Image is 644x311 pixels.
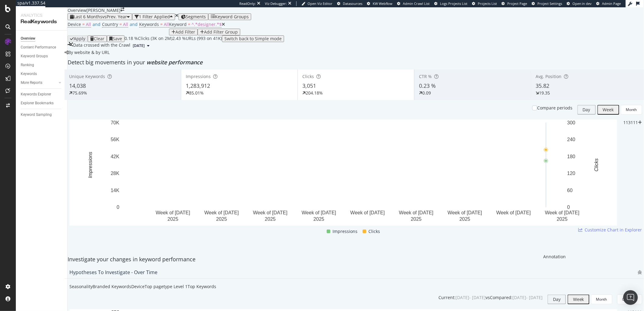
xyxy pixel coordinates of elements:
div: Data crossed with the Crawl [73,42,130,49]
div: Day [553,297,561,302]
span: Unique Keywords [69,73,105,79]
text: Week of [DATE] [302,210,336,216]
button: Week [597,105,619,115]
text: 180 [567,154,575,159]
div: Month [626,107,637,112]
text: 2025 [167,217,178,222]
span: Logs Projects List [440,1,467,6]
div: 19.35 [539,90,550,96]
div: legacy label [65,49,110,55]
button: Save [107,35,125,42]
div: [DATE] - [DATE] [512,295,543,301]
text: 0 [567,205,570,210]
div: Overview [68,7,86,13]
span: Impressions [333,228,358,235]
div: vs Compared : [486,295,512,301]
span: Open in dev [572,1,592,6]
text: 70K [111,120,120,125]
button: Day [547,295,566,304]
span: and [130,21,138,27]
div: 204.18% [306,90,323,96]
text: 2025 [411,217,422,222]
div: Keyword Groups [21,53,48,59]
span: 0.23 % [419,82,436,89]
div: Keyword Groups [215,14,249,19]
div: 0.18 % Clicks ( 3K on 2M ) [125,35,172,42]
div: 1 [631,120,633,126]
text: 56K [111,137,120,142]
a: Keywords [21,71,63,77]
div: Keywords [21,71,37,77]
span: = [160,21,163,27]
span: CTR % [419,73,432,79]
text: 28K [111,171,120,176]
span: vs Prev. Year [102,14,127,20]
text: 120 [567,171,575,176]
div: Detect big movements in your [68,59,644,66]
button: Keyword Groups [208,13,251,20]
div: 1 [624,120,626,126]
button: Switch back to Simple mode [222,35,284,42]
div: Investigate your changes in keyword performance [68,256,644,263]
div: Keyword Sampling [21,112,52,118]
button: Clicks [617,295,642,304]
text: 2025 [216,217,227,222]
text: 2025 [557,217,568,222]
div: Branded Keywords [93,284,131,290]
span: Impressions [186,73,211,79]
text: Week of [DATE] [156,210,190,216]
text: Week of [DATE] [204,210,239,216]
span: 3,051 [302,82,316,89]
div: 2.43 % URLs ( 993 on 41K ) [172,35,222,42]
a: Keywords Explorer [21,91,63,98]
a: Open in dev [567,1,592,6]
a: Content Performance [21,44,63,51]
span: website performance [146,59,202,66]
div: 1 Filter Applied [139,14,170,19]
span: 1,283,912 [186,82,210,89]
text: 2025 [314,217,325,222]
span: = [82,21,85,27]
div: 1 [636,120,638,126]
a: More Reports [21,80,57,86]
div: Device [131,284,145,290]
a: Customize Chart in Explorer [578,227,642,233]
span: Device [68,21,81,27]
a: Explorer Bookmarks [21,100,63,106]
button: Week [568,295,589,304]
div: Viz Debugger: [265,1,287,6]
span: 35.82 [536,82,549,89]
div: Hypotheses to Investigate - Over Time [69,269,157,275]
div: 0.09 [422,90,431,96]
div: 75.69% [72,90,87,96]
a: Datasources [337,1,362,6]
div: Ranking [21,62,34,68]
text: 0 [117,205,119,210]
span: Clicks [302,73,314,79]
text: 60 [567,188,573,193]
text: 300 [567,120,575,125]
text: Clicks [594,159,599,172]
span: 14,038 [69,82,86,89]
div: plus [638,120,642,125]
div: bug [638,270,642,274]
span: KW Webflow [373,1,392,6]
div: 1 [626,120,628,126]
div: ReadOnly: [239,1,256,6]
text: 14K [111,188,120,193]
button: Clear [88,35,107,42]
span: Avg. Position [536,73,561,79]
div: Content Performance [21,44,56,51]
a: Keyword Sampling [21,112,63,118]
button: Add Filter [169,29,198,35]
text: 2025 [459,217,470,222]
div: Clear [94,36,104,41]
span: All [86,21,91,27]
div: Analytics [21,12,62,18]
text: Week of [DATE] [545,210,579,216]
svg: A chart. [69,120,617,226]
span: Datasources [343,1,362,6]
div: Apply [74,36,85,41]
div: Month [596,297,607,302]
